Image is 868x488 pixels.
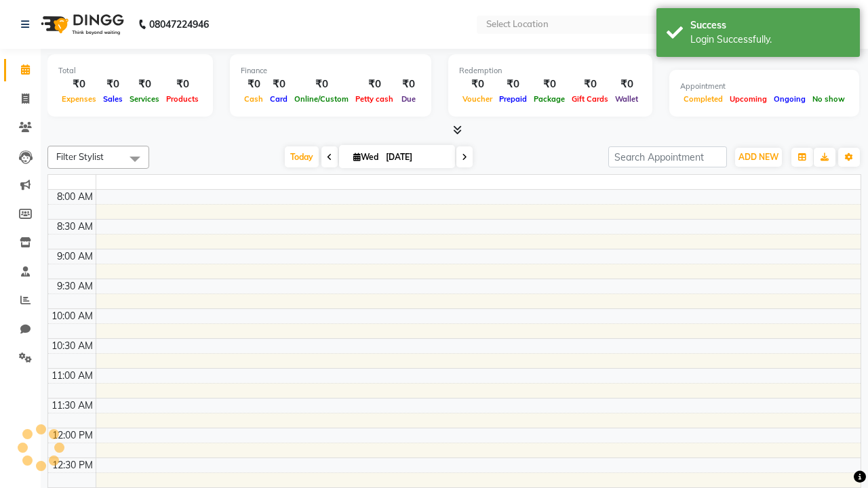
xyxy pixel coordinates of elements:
[100,77,126,92] div: ₹0
[49,309,96,323] div: 10:00 AM
[241,77,267,92] div: ₹0
[58,77,100,92] div: ₹0
[49,369,96,383] div: 11:00 AM
[496,94,530,104] span: Prepaid
[690,33,850,47] div: Login Successfully.
[149,5,209,43] b: 08047224946
[267,77,291,92] div: ₹0
[352,77,397,92] div: ₹0
[459,77,496,92] div: ₹0
[50,428,96,443] div: 12:00 PM
[49,399,96,413] div: 11:30 AM
[58,65,202,77] div: Total
[291,94,352,104] span: Online/Custom
[54,190,96,204] div: 8:00 AM
[54,249,96,264] div: 9:00 AM
[680,94,726,104] span: Completed
[608,146,727,167] input: Search Appointment
[397,77,420,92] div: ₹0
[241,65,420,77] div: Finance
[58,94,100,104] span: Expenses
[241,94,267,104] span: Cash
[496,77,530,92] div: ₹0
[126,77,163,92] div: ₹0
[100,94,126,104] span: Sales
[738,152,778,162] span: ADD NEW
[35,5,127,43] img: logo
[770,94,809,104] span: Ongoing
[382,147,450,167] input: 2025-10-01
[735,148,782,167] button: ADD NEW
[285,146,319,167] span: Today
[530,77,568,92] div: ₹0
[680,81,848,92] div: Appointment
[530,94,568,104] span: Package
[568,77,612,92] div: ₹0
[56,151,104,162] span: Filter Stylist
[612,94,642,104] span: Wallet
[459,65,642,77] div: Redemption
[49,339,96,353] div: 10:30 AM
[350,152,382,162] span: Wed
[568,94,612,104] span: Gift Cards
[486,18,549,31] div: Select Location
[398,94,419,104] span: Due
[126,94,163,104] span: Services
[54,279,96,293] div: 9:30 AM
[267,94,291,104] span: Card
[726,94,770,104] span: Upcoming
[809,94,848,104] span: No show
[690,18,850,33] div: Success
[612,77,642,92] div: ₹0
[291,77,352,92] div: ₹0
[459,94,496,104] span: Voucher
[163,94,202,104] span: Products
[54,220,96,234] div: 8:30 AM
[163,77,202,92] div: ₹0
[50,458,96,472] div: 12:30 PM
[352,94,397,104] span: Petty cash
